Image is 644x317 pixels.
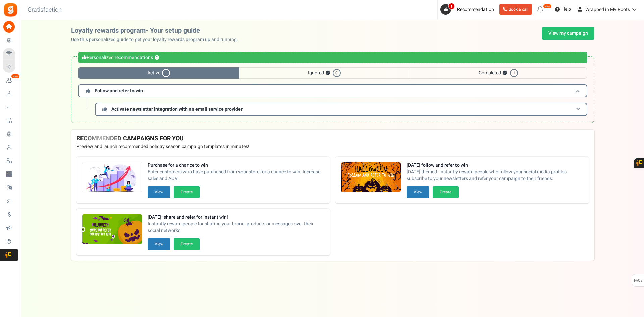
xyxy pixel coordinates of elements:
span: Instantly reward people for sharing your brand, products or messages over their social networks [148,221,325,234]
span: 1 [448,3,455,10]
span: 1 [510,69,518,77]
div: Personalized recommendations [78,52,587,63]
em: New [11,74,20,79]
span: Activate newsletter integration with an email service provider [111,106,243,113]
a: 1 Recommendation [440,4,497,15]
span: Enter customers who have purchased from your store for a chance to win. Increase sales and AOV. [148,169,325,182]
strong: Purchase for a chance to win [148,162,325,169]
img: Recommended Campaigns [82,214,142,245]
a: Help [552,4,574,15]
span: FAQs [634,274,643,287]
strong: [DATE] follow and refer to win [407,162,584,169]
button: Create [433,186,459,198]
span: Ignored [239,67,410,79]
span: Recommendation [457,6,494,13]
button: View [148,186,170,198]
h3: Gratisfaction [20,3,69,17]
p: Preview and launch recommended holiday season campaign templates in minutes! [76,143,589,150]
span: Help [560,6,571,13]
button: View [148,238,170,250]
img: Recommended Campaigns [341,162,401,193]
span: [DATE] themed- Instantly reward people who follow your social media profiles, subscribe to your n... [407,169,584,182]
strong: [DATE]: share and refer for instant win! [148,214,325,221]
img: Recommended Campaigns [82,162,142,193]
button: Create [174,186,200,198]
button: ? [326,71,330,75]
h2: Loyalty rewards program- Your setup guide [71,27,244,34]
img: Gratisfaction [3,2,18,17]
h4: RECOMMENDED CAMPAIGNS FOR YOU [76,135,589,142]
span: Follow and refer to win [95,87,143,94]
button: ? [503,71,507,75]
a: View my campaign [542,27,594,40]
span: Active [78,67,239,79]
span: Completed [410,67,587,79]
span: 0 [333,69,341,77]
a: Book a call [499,4,532,15]
a: New [3,75,18,86]
button: ? [155,56,159,60]
span: 1 [162,69,170,77]
button: View [407,186,429,198]
span: Wrapped in My Roots [585,6,630,13]
em: New [543,4,552,9]
button: Create [174,238,200,250]
p: Use this personalized guide to get your loyalty rewards program up and running. [71,36,244,43]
